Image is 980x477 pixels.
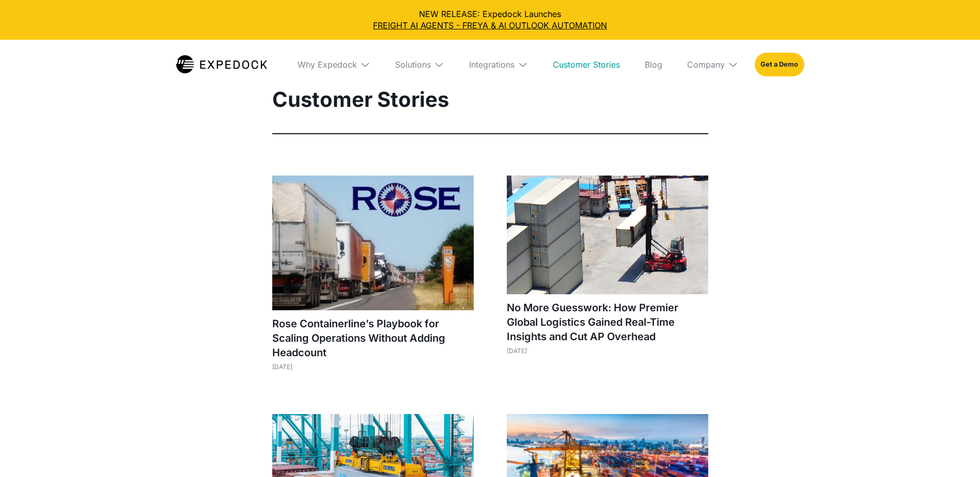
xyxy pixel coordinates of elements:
a: No More Guesswork: How Premier Global Logistics Gained Real-Time Insights and Cut AP Overhead[DATE] [507,176,708,365]
div: NEW RELEASE: Expedock Launches [8,8,972,31]
div: Company [687,59,725,70]
h1: Rose Containerline’s Playbook for Scaling Operations Without Adding Headcount [272,316,474,360]
div: [DATE] [272,363,474,371]
a: Rose Containerline’s Playbook for Scaling Operations Without Adding Headcount[DATE] [272,176,474,381]
div: Solutions [395,59,431,70]
a: Customer Stories [545,40,628,89]
div: Why Expedock [298,59,357,70]
h1: Customer Stories [272,87,708,113]
a: FREIGHT AI AGENTS - FREYA & AI OUTLOOK AUTOMATION [8,20,972,31]
a: Blog [636,40,671,89]
div: [DATE] [507,347,708,355]
div: Integrations [469,59,515,70]
h1: No More Guesswork: How Premier Global Logistics Gained Real-Time Insights and Cut AP Overhead [507,300,708,344]
a: Get a Demo [755,53,804,76]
